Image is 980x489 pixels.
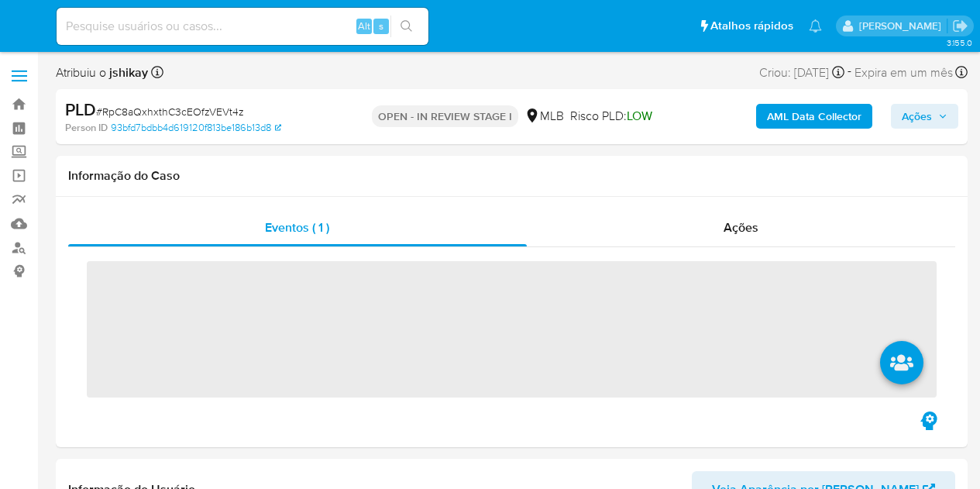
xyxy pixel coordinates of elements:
span: Atribuiu o [56,64,148,81]
h1: Informação do Caso [68,168,955,184]
p: jonathan.shikay@mercadolivre.com [859,19,947,33]
span: Ações [724,219,758,236]
span: # RpC8aQxhxthC3cEOfzVEVt4z [96,104,244,119]
b: AML Data Collector [767,104,861,129]
span: Alt [358,19,370,33]
span: Risco PLD: [570,108,652,125]
a: Sair [952,18,968,34]
p: OPEN - IN REVIEW STAGE I [372,105,518,127]
button: search-icon [390,15,422,37]
span: Ações [902,104,932,129]
span: s [379,19,383,33]
span: Eventos ( 1 ) [265,219,329,236]
a: 93bfd7bdbb4d619120f813be186b13d8 [111,121,281,135]
span: ‌ [87,261,937,398]
b: PLD [65,97,96,122]
div: Criou: [DATE] [759,62,844,83]
button: Ações [891,104,958,129]
span: Atalhos rápidos [710,18,793,34]
span: - [848,62,851,83]
button: AML Data Collector [756,104,872,129]
a: Notificações [809,19,822,33]
span: Expira em um mês [854,64,953,81]
input: Pesquise usuários ou casos... [57,16,428,36]
b: Person ID [65,121,108,135]
b: jshikay [106,64,148,81]
span: LOW [627,107,652,125]
div: MLB [524,108,564,125]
